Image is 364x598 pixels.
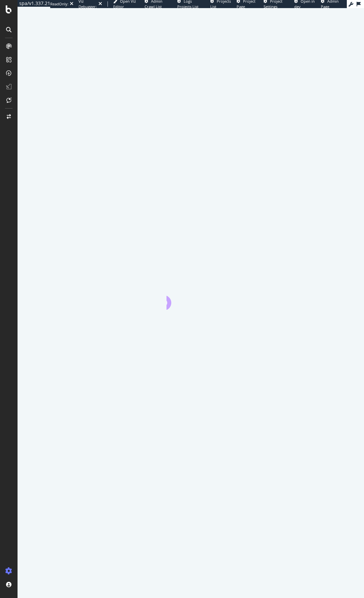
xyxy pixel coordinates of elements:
div: ReadOnly: [50,1,68,7]
div: animation [166,286,215,310]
